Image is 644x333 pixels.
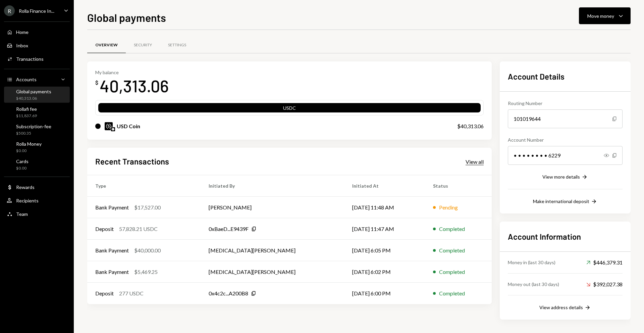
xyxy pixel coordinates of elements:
div: R [4,5,15,16]
div: Routing Number [508,100,623,107]
div: $500.35 [16,131,51,136]
td: [DATE] 11:47 AM [344,218,425,240]
div: Money in (last 30 days) [508,259,555,266]
div: $ [95,79,98,86]
div: Completed [439,289,465,297]
td: [MEDICAL_DATA][PERSON_NAME] [201,240,344,261]
div: Deposit [95,289,114,297]
div: Settings [168,42,186,48]
div: Deposit [95,225,114,233]
div: Bank Payment [95,268,129,276]
a: Rolla Money$0.00 [4,139,70,155]
div: Bank Payment [95,203,129,211]
div: Overview [95,42,118,48]
div: USD Coin [117,122,140,130]
img: base-mainnet [111,127,115,131]
div: • • • • • • • • 6229 [508,146,623,165]
a: Cards$0.00 [4,156,70,173]
a: Transactions [4,53,70,65]
div: Move money [587,12,614,19]
div: Team [16,211,28,217]
div: 101019644 [508,109,623,128]
div: $392,027.38 [586,280,623,288]
td: [DATE] 6:05 PM [344,240,425,261]
div: Bank Payment [95,246,129,254]
div: Make international deposit [533,198,589,204]
div: 0x4c2c...A200B8 [209,289,248,297]
div: View address details [539,304,583,310]
div: Accounts [16,77,37,82]
button: Move money [579,7,631,24]
td: [DATE] 6:02 PM [344,261,425,283]
div: Money out (last 30 days) [508,281,559,288]
div: 0xBaeD...E9439F [209,225,249,233]
h2: Recent Transactions [95,156,169,167]
div: Recipients [16,198,39,203]
div: $0.00 [16,165,29,171]
h2: Account Information [508,231,623,242]
div: View more details [542,174,580,180]
div: Rolla Money [16,141,42,147]
a: Team [4,208,70,220]
th: Initiated By [201,175,344,197]
div: Pending [439,203,458,211]
div: $40,313.06 [16,96,51,101]
a: Subscription-fee$500.35 [4,122,70,138]
div: $11,837.69 [16,113,37,119]
div: View all [466,158,484,165]
div: Home [16,29,29,35]
div: 57,828.21 USDC [119,225,158,233]
div: Completed [439,246,465,254]
div: $40,000.00 [134,246,161,254]
div: Rollafi fee [16,106,37,112]
td: [DATE] 6:00 PM [344,283,425,304]
a: Inbox [4,39,70,51]
h1: Global payments [87,11,166,24]
div: 277 USDC [119,289,144,297]
div: $17,527.00 [134,203,161,211]
a: Overview [87,37,126,54]
a: Rollafi fee$11,837.69 [4,104,70,120]
div: Global payments [16,89,51,94]
a: Accounts [4,73,70,85]
a: Rewards [4,181,70,193]
div: Security [134,42,152,48]
td: [DATE] 11:48 AM [344,197,425,218]
div: $446,379.31 [586,258,623,267]
a: View all [466,158,484,165]
button: Make international deposit [533,198,597,205]
img: USDC [105,122,113,130]
td: [MEDICAL_DATA][PERSON_NAME] [201,261,344,283]
th: Initiated At [344,175,425,197]
div: Cards [16,158,29,164]
button: View more details [542,174,588,181]
a: Settings [160,37,194,54]
div: 40,313.06 [100,75,169,96]
div: USDC [98,104,481,114]
div: Account Number [508,136,623,143]
div: $40,313.06 [457,122,484,130]
div: $0.00 [16,148,42,154]
h2: Account Details [508,71,623,82]
th: Type [87,175,201,197]
td: [PERSON_NAME] [201,197,344,218]
div: Subscription-fee [16,124,51,129]
a: Recipients [4,194,70,206]
div: Inbox [16,43,28,48]
a: Security [126,37,160,54]
button: View address details [539,304,591,312]
div: Transactions [16,56,44,62]
div: Rolla Finance In... [19,8,54,14]
div: $5,469.25 [134,268,158,276]
div: My balance [95,69,169,75]
a: Home [4,26,70,38]
div: Completed [439,225,465,233]
div: Rewards [16,184,35,190]
div: Completed [439,268,465,276]
th: Status [425,175,492,197]
a: Global payments$40,313.06 [4,87,70,103]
